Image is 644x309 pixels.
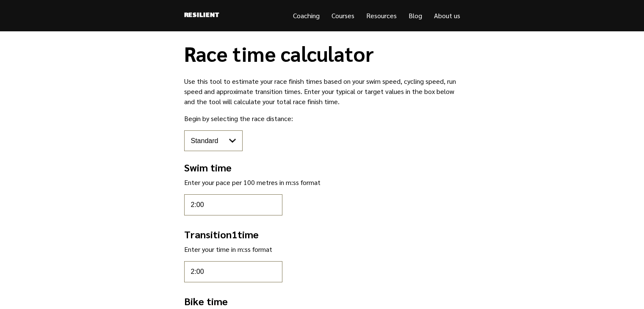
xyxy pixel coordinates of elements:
[184,194,282,215] input: Enter your pace per 100 metres in m:ss format
[184,244,460,254] p: Enter your time in m:ss format
[184,41,460,66] h1: Race time calculator
[184,226,460,242] h2: Transition 1 time
[184,10,219,21] a: Resilient
[366,11,397,20] a: Resources
[184,76,460,107] p: Use this tool to estimate your race finish times based on your swim speed, cycling speed, run spe...
[409,11,422,20] a: Blog
[184,293,460,309] h2: Bike time
[184,130,243,151] select: Begin by selecting the race distance:
[184,160,460,175] h2: Swim time
[434,11,460,20] a: About us
[184,261,282,282] input: Enter your time in m:ss format
[184,113,460,124] p: Begin by selecting the race distance:
[293,11,320,20] a: Coaching
[332,11,354,20] a: Courses
[184,177,460,188] p: Enter your pace per 100 metres in m:ss format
